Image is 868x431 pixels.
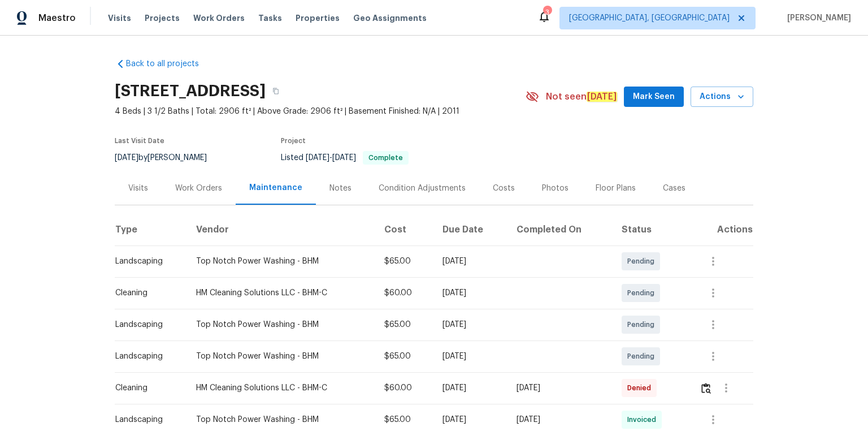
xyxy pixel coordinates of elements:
[193,12,245,24] span: Work Orders
[281,137,306,144] span: Project
[542,183,568,194] div: Photos
[627,319,659,330] span: Pending
[115,151,220,165] div: by [PERSON_NAME]
[266,81,286,101] button: Copy Address
[783,12,851,24] span: [PERSON_NAME]
[624,87,684,107] button: Mark Seen
[115,85,266,97] h2: [STREET_ADDRESS]
[701,383,711,394] img: Review Icon
[332,154,356,162] span: [DATE]
[306,154,356,162] span: -
[384,256,424,267] div: $65.00
[108,12,131,24] span: Visits
[384,351,424,362] div: $65.00
[442,414,498,425] div: [DATE]
[543,7,551,18] div: 3
[187,214,376,245] th: Vendor
[196,382,367,394] div: HM Cleaning Solutions LLC - BHM-C
[517,414,604,425] div: [DATE]
[613,214,691,245] th: Status
[596,183,636,194] div: Floor Plans
[569,12,730,24] span: [GEOGRAPHIC_DATA], [GEOGRAPHIC_DATA]
[700,90,744,104] span: Actions
[306,154,329,162] span: [DATE]
[196,319,367,330] div: Top Notch Power Washing - BHM
[115,287,178,299] div: Cleaning
[627,414,661,425] span: Invoiced
[517,382,604,394] div: [DATE]
[281,154,409,162] span: Listed
[175,183,222,194] div: Work Orders
[627,256,659,267] span: Pending
[296,12,340,24] span: Properties
[196,351,367,362] div: Top Notch Power Washing - BHM
[627,351,659,362] span: Pending
[115,256,178,267] div: Landscaping
[384,382,424,394] div: $60.00
[196,256,367,267] div: Top Notch Power Washing - BHM
[384,414,424,425] div: $65.00
[115,58,223,70] a: Back to all projects
[627,382,656,394] span: Denied
[442,382,498,394] div: [DATE]
[115,414,178,425] div: Landscaping
[375,214,433,245] th: Cost
[633,90,675,104] span: Mark Seen
[329,183,351,194] div: Notes
[128,183,148,194] div: Visits
[587,92,617,102] em: [DATE]
[115,382,178,394] div: Cleaning
[384,287,424,299] div: $60.00
[442,319,498,330] div: [DATE]
[115,106,526,117] span: 4 Beds | 3 1/2 Baths | Total: 2906 ft² | Above Grade: 2906 ft² | Basement Finished: N/A | 2011
[379,183,466,194] div: Condition Adjustments
[38,12,76,24] span: Maestro
[115,319,178,330] div: Landscaping
[433,214,507,245] th: Due Date
[493,183,515,194] div: Costs
[627,287,659,299] span: Pending
[700,374,713,402] button: Review Icon
[249,182,302,193] div: Maintenance
[115,137,164,144] span: Last Visit Date
[115,214,187,245] th: Type
[691,214,753,245] th: Actions
[442,351,498,362] div: [DATE]
[442,256,498,267] div: [DATE]
[442,287,498,299] div: [DATE]
[115,351,178,362] div: Landscaping
[258,14,282,22] span: Tasks
[145,12,180,24] span: Projects
[663,183,685,194] div: Cases
[507,214,613,245] th: Completed On
[115,154,138,162] span: [DATE]
[691,87,753,107] button: Actions
[353,12,427,24] span: Geo Assignments
[196,287,367,299] div: HM Cleaning Solutions LLC - BHM-C
[384,319,424,330] div: $65.00
[364,154,407,161] span: Complete
[196,414,367,425] div: Top Notch Power Washing - BHM
[546,91,617,102] span: Not seen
